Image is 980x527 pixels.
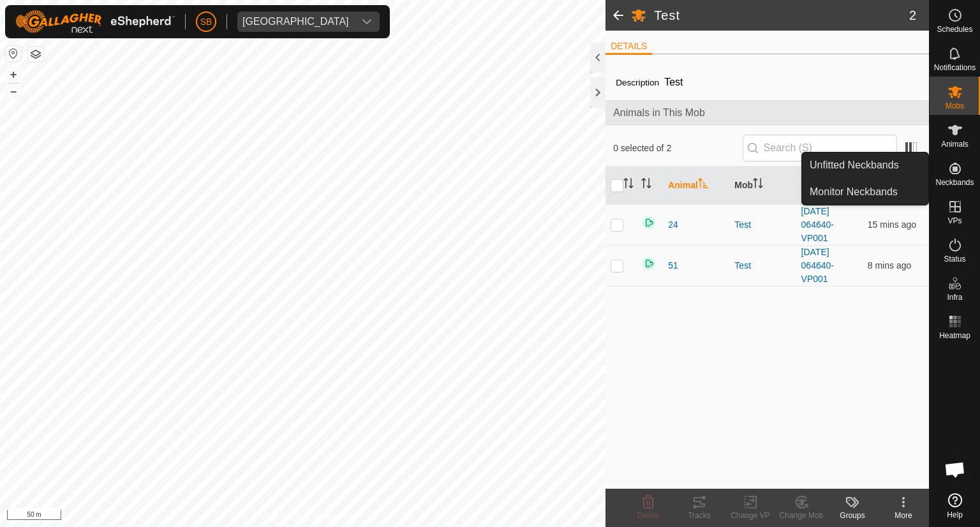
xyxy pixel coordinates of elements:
[641,215,657,230] img: returning on
[668,259,678,272] span: 51
[637,511,660,520] span: Delete
[613,142,742,155] span: 0 selected of 2
[605,40,652,55] li: DETAILS
[315,510,353,522] a: Contact Us
[947,293,962,301] span: Infra
[946,102,964,110] span: Mobs
[15,10,175,33] img: Gallagher Logo
[937,26,972,33] span: Schedules
[641,256,657,271] img: returning on
[934,64,976,71] span: Notifications
[939,332,970,339] span: Heatmap
[6,84,21,99] button: –
[878,510,929,521] div: More
[698,180,708,190] p-sorticon: Activate to sort
[935,179,974,186] span: Neckbands
[936,450,974,489] div: Open chat
[6,46,21,61] button: Reset Map
[641,180,651,190] p-sorticon: Activate to sort
[734,218,791,232] div: Test
[253,510,301,522] a: Privacy Policy
[729,167,796,205] th: Mob
[868,219,916,230] span: 1 Oct 2025, 12:43 pm
[810,184,898,200] span: Monitor Neckbands
[868,260,911,271] span: 1 Oct 2025, 12:50 pm
[623,180,634,190] p-sorticon: Activate to sort
[930,488,980,524] a: Help
[654,8,909,23] h2: Test
[725,510,776,521] div: Change VP
[776,510,827,521] div: Change Mob
[802,179,928,205] a: Monitor Neckbands
[659,71,688,93] span: Test
[674,510,725,521] div: Tracks
[663,167,729,205] th: Animal
[613,105,921,121] span: Animals in This Mob
[801,206,834,243] a: [DATE] 064640-VP001
[6,67,21,82] button: +
[28,47,43,62] button: Map Layers
[354,11,380,32] div: dropdown trigger
[616,78,659,87] label: Description
[743,135,897,161] input: Search (S)
[237,11,354,32] span: Tangihanga station
[242,17,349,27] div: [GEOGRAPHIC_DATA]
[801,247,834,284] a: [DATE] 064640-VP001
[734,259,791,272] div: Test
[796,167,863,205] th: VP
[827,510,878,521] div: Groups
[200,15,212,29] span: SB
[810,158,899,173] span: Unfitted Neckbands
[947,217,961,225] span: VPs
[947,511,963,519] span: Help
[668,218,678,232] span: 24
[941,140,969,148] span: Animals
[944,255,965,263] span: Status
[802,152,928,178] a: Unfitted Neckbands
[753,180,763,190] p-sorticon: Activate to sort
[909,6,916,25] span: 2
